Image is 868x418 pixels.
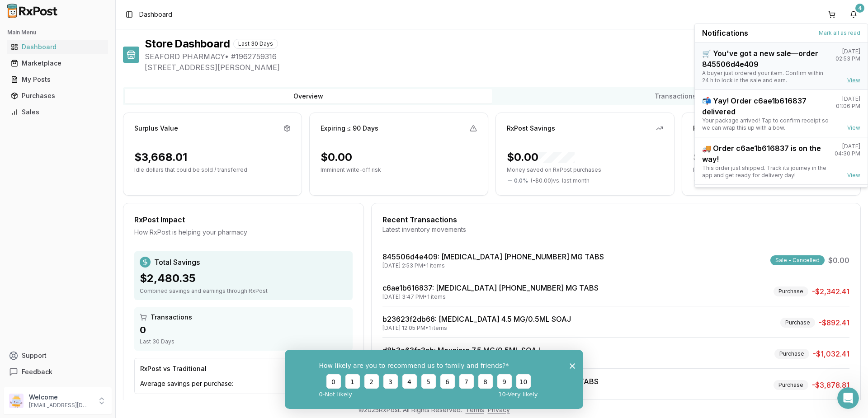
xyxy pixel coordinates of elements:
a: d8b3e63fa3ab: Mounjaro 7.5 MG/0.5ML SOAJ [382,346,541,355]
a: View [847,77,860,84]
p: Profit made selling on RxPost [693,166,849,174]
div: A buyer just ordered your item. Confirm within 24 h to lock in the sale and earn. [702,70,828,84]
div: [DATE] [842,143,860,150]
div: My Posts [11,75,104,84]
button: Dashboard [4,40,112,54]
button: Transactions [492,89,859,103]
button: Mark all as read [819,29,860,37]
iframe: Intercom live chat [837,387,859,409]
div: 🛒 You've got a new sale—order 845506d4e409 [702,48,828,70]
span: [STREET_ADDRESS][PERSON_NAME] [145,62,861,73]
div: RxPost Earnings [693,124,744,133]
span: Notifications [702,28,748,38]
h2: Main Menu [7,29,108,36]
p: Idle dollars that could be sold / transferred [134,166,291,174]
span: Total Savings [154,257,200,268]
div: RxPost Impact [134,214,353,225]
span: ( - $0.00 ) vs. last month [531,177,590,184]
span: SEAFORD PHARMACY • # 1962759316 [145,51,861,62]
div: This order just shipped. Track its journey in the app and get ready for delivery day! [702,164,827,179]
div: [DATE] 12:05 PM • 1 items [382,324,571,332]
a: Dashboard [7,39,108,55]
div: Last 30 Days [140,338,347,345]
div: $3,668.01 [134,150,187,164]
div: Purchases [11,91,104,100]
span: -$3,878.81 [812,380,849,390]
div: Last 30 Days [233,39,278,49]
button: Marketplace [4,56,112,70]
div: [DATE] [842,48,860,55]
div: 0 [140,324,347,336]
div: Marketplace [11,59,104,68]
button: Feedback [4,364,112,380]
button: 4 [846,7,861,22]
h1: Store Dashboard [145,37,230,51]
button: Overview [125,89,492,103]
button: My Posts [4,72,112,87]
div: Expiring ≤ 90 Days [321,124,378,133]
a: Terms [466,406,484,413]
div: [DATE] 2:53 PM • 1 items [382,262,604,269]
nav: breadcrumb [139,10,172,19]
div: 🚚 Order c6ae1b616837 is on the way! [702,143,827,164]
div: Your package arrived! Tap to confirm receipt so we can wrap this up with a bow. [702,117,829,132]
div: $0.00 [693,150,761,164]
div: Combined savings and earnings through RxPost [140,287,347,295]
div: Purchase [774,286,808,296]
div: $0.00 [507,150,575,164]
div: RxPost vs Traditional [140,364,207,373]
div: 4 [855,4,864,13]
div: Purchase [774,349,809,359]
a: b23623f2db66: [MEDICAL_DATA] 4.5 MG/0.5ML SOAJ [382,315,571,324]
div: Purchase [780,318,815,328]
a: View [847,172,860,179]
div: RxPost Savings [507,124,555,133]
div: Latest inventory movements [382,225,849,234]
a: Sales [7,104,108,120]
img: User avatar [9,394,24,408]
div: 📬 Yay! Order c6ae1b616837 delivered [702,95,829,117]
a: Privacy [488,406,510,413]
a: Marketplace [7,55,108,71]
p: [EMAIL_ADDRESS][DOMAIN_NAME] [29,402,92,409]
span: Transactions [151,313,192,322]
p: Money saved on RxPost purchases [507,166,663,174]
span: 0.0 % [514,177,528,184]
div: Dashboard [11,42,104,52]
div: 04:30 PM [835,150,860,157]
div: [DATE] [842,95,860,103]
a: c6ae1b616837: [MEDICAL_DATA] [PHONE_NUMBER] MG TABS [382,283,599,292]
p: Welcome [29,393,92,402]
p: Imminent write-off risk [321,166,477,174]
span: $0.00 [828,255,849,266]
div: $0.00 [321,150,352,164]
div: $2,480.35 [140,271,347,286]
a: 845506d4e409: [MEDICAL_DATA] [PHONE_NUMBER] MG TABS [382,252,604,261]
span: Average savings per purchase: [140,379,233,388]
button: Sales [4,105,112,119]
iframe: Survey from RxPost [285,350,583,409]
div: Recent Transactions [382,214,849,225]
div: How RxPost is helping your pharmacy [134,228,353,237]
a: View [847,124,860,132]
button: Support [4,348,112,364]
div: 01:06 PM [836,103,860,110]
button: Purchases [4,89,112,103]
div: Surplus Value [134,124,178,133]
a: Purchases [7,88,108,104]
span: -$2,342.41 [812,286,849,297]
span: Feedback [22,367,52,376]
div: Sale - Cancelled [770,255,825,265]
